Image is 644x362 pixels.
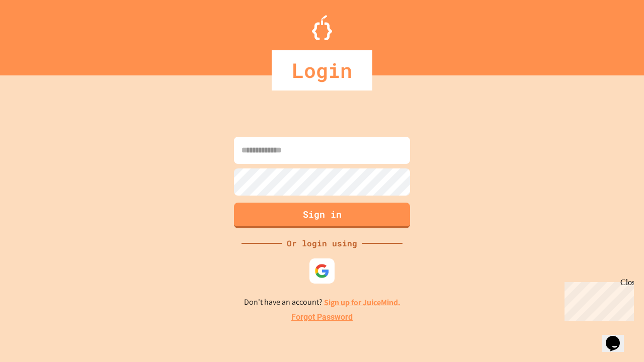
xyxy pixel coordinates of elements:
p: Don't have an account? [244,296,400,309]
img: Logo.svg [312,15,332,40]
a: Sign up for JuiceMind. [324,297,400,308]
button: Sign in [234,203,410,228]
iframe: chat widget [560,278,634,321]
a: Forgot Password [291,311,353,323]
div: Or login using [282,237,362,249]
img: google-icon.svg [314,263,330,279]
div: Chat with us now!Close [4,4,69,64]
iframe: chat widget [602,322,634,352]
div: Login [272,50,372,90]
